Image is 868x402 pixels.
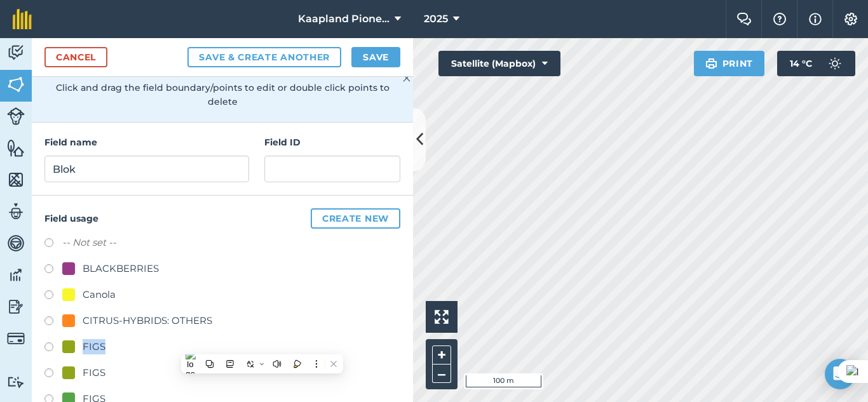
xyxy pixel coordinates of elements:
[44,135,249,149] h4: Field name
[7,234,25,253] img: svg+xml;base64,PD94bWwgdmVyc2lvbj0iMS4wIiBlbmNvZGluZz0idXRmLTgiPz4KPCEtLSBHZW5lcmF0b3I6IEFkb2JlIE...
[7,265,25,285] img: svg+xml;base64,PD94bWwgdmVyc2lvbj0iMS4wIiBlbmNvZGluZz0idXRmLTgiPz4KPCEtLSBHZW5lcmF0b3I6IEFkb2JlIE...
[772,13,787,25] img: A question mark icon
[7,75,25,94] img: svg+xml;base64,PHN2ZyB4bWxucz0iaHR0cDovL3d3dy53My5vcmcvMjAwMC9zdmciIHdpZHRoPSI1NiIgaGVpZ2h0PSI2MC...
[424,11,448,27] span: 2025
[777,51,855,76] button: 14 °C
[311,208,400,229] button: Create new
[298,11,390,27] span: Kaapland Pioneer
[7,138,25,157] img: svg+xml;base64,PHN2ZyB4bWxucz0iaHR0cDovL3d3dy53My5vcmcvMjAwMC9zdmciIHdpZHRoPSI1NiIgaGVpZ2h0PSI2MC...
[44,81,400,109] p: Click and drag the field boundary/points to edit or double click points to delete
[7,376,25,388] img: svg+xml;base64,PD94bWwgdmVyc2lvbj0iMS4wIiBlbmNvZGluZz0idXRmLTgiPz4KPCEtLSBHZW5lcmF0b3I6IEFkb2JlIE...
[736,13,752,25] img: Two speech bubbles overlapping with the left bubble in the forefront
[83,287,116,302] div: Canola
[44,208,400,229] h4: Field usage
[7,107,25,125] img: svg+xml;base64,PD94bWwgdmVyc2lvbj0iMS4wIiBlbmNvZGluZz0idXRmLTgiPz4KPCEtLSBHZW5lcmF0b3I6IEFkb2JlIE...
[432,365,451,383] button: –
[83,313,212,328] div: CITRUS-HYBRIDS: OTHERS
[7,330,25,347] img: svg+xml;base64,PD94bWwgdmVyc2lvbj0iMS4wIiBlbmNvZGluZz0idXRmLTgiPz4KPCEtLSBHZW5lcmF0b3I6IEFkb2JlIE...
[13,9,32,29] img: fieldmargin Logo
[187,47,341,67] button: Save & Create Another
[7,170,25,189] img: svg+xml;base64,PHN2ZyB4bWxucz0iaHR0cDovL3d3dy53My5vcmcvMjAwMC9zdmciIHdpZHRoPSI1NiIgaGVpZ2h0PSI2MC...
[83,261,159,276] div: BLACKBERRIES
[403,70,410,86] img: svg+xml;base64,PHN2ZyB4bWxucz0iaHR0cDovL3d3dy53My5vcmcvMjAwMC9zdmciIHdpZHRoPSIyMiIgaGVpZ2h0PSIzMC...
[809,11,822,27] img: svg+xml;base64,PHN2ZyB4bWxucz0iaHR0cDovL3d3dy53My5vcmcvMjAwMC9zdmciIHdpZHRoPSIxNyIgaGVpZ2h0PSIxNy...
[44,47,107,67] a: Cancel
[7,202,25,221] img: svg+xml;base64,PD94bWwgdmVyc2lvbj0iMS4wIiBlbmNvZGluZz0idXRmLTgiPz4KPCEtLSBHZW5lcmF0b3I6IEFkb2JlIE...
[7,297,25,316] img: svg+xml;base64,PD94bWwgdmVyc2lvbj0iMS4wIiBlbmNvZGluZz0idXRmLTgiPz4KPCEtLSBHZW5lcmF0b3I6IEFkb2JlIE...
[435,310,449,324] img: Four arrows, one pointing top left, one top right, one bottom right and the last bottom left
[694,51,765,76] button: Print
[432,345,451,365] button: +
[7,43,25,62] img: svg+xml;base64,PD94bWwgdmVyc2lvbj0iMS4wIiBlbmNvZGluZz0idXRmLTgiPz4KPCEtLSBHZW5lcmF0b3I6IEFkb2JlIE...
[822,51,848,76] img: svg+xml;base64,PD94bWwgdmVyc2lvbj0iMS4wIiBlbmNvZGluZz0idXRmLTgiPz4KPCEtLSBHZW5lcmF0b3I6IEFkb2JlIE...
[705,56,717,71] img: svg+xml;base64,PHN2ZyB4bWxucz0iaHR0cDovL3d3dy53My5vcmcvMjAwMC9zdmciIHdpZHRoPSIxOSIgaGVpZ2h0PSIyNC...
[83,365,105,380] div: FIGS
[843,13,858,25] img: A cog icon
[62,235,116,250] label: -- Not set --
[264,135,400,149] h4: Field ID
[825,359,855,389] div: Open Intercom Messenger
[351,47,400,67] button: Save
[790,51,812,76] span: 14 ° C
[83,339,105,354] div: FIGS
[438,51,560,76] button: Satellite (Mapbox)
